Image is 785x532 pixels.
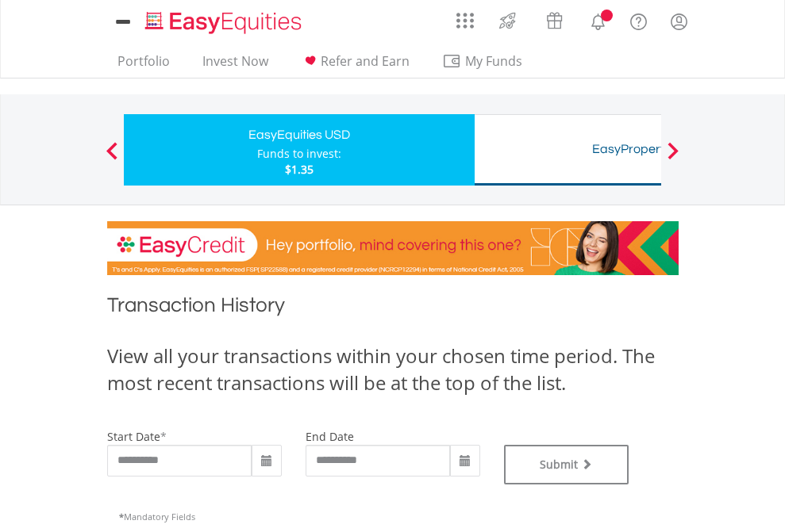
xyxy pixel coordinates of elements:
[618,4,659,36] a: FAQ's and Support
[133,124,465,146] div: EasyEquities USD
[142,10,308,36] img: EasyEquities_Logo.png
[541,8,568,33] img: vouchers-v2.svg
[139,4,308,36] a: Home page
[285,162,314,177] span: $1.35
[657,150,689,166] button: Next
[494,8,521,33] img: thrive-v2.svg
[111,53,176,78] a: Portfolio
[107,429,160,444] label: start date
[531,4,578,33] a: Vouchers
[107,343,679,397] div: View all your transactions within your chosen time period. The most recent transactions will be a...
[659,4,699,39] a: My Profile
[257,146,341,162] div: Funds to invest:
[107,221,679,275] img: EasyCredit Promotion Banner
[578,4,618,36] a: Notifications
[446,4,484,29] a: AppsGrid
[306,429,354,444] label: end date
[196,53,275,78] a: Invest Now
[96,150,128,166] button: Previous
[294,53,416,78] a: Refer and Earn
[456,12,474,29] img: grid-menu-icon.svg
[504,445,629,484] button: Submit
[321,52,410,70] span: Refer and Earn
[442,51,546,71] span: My Funds
[119,511,195,522] span: Mandatory Fields
[107,291,679,327] h1: Transaction History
